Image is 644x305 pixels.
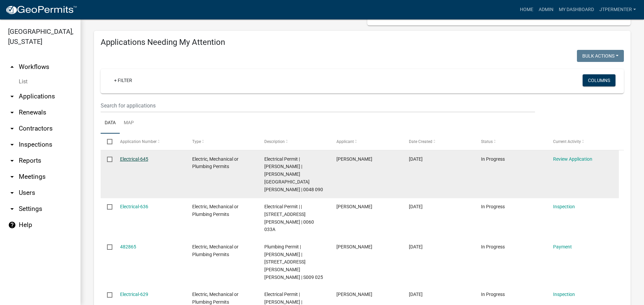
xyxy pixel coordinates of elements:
span: Madalaine Arrington [336,292,372,297]
span: Electric, Mechanical or Plumbing Permits [192,204,238,217]
span: Description [264,139,285,144]
a: Data [101,112,120,134]
input: Search for applications [101,99,535,112]
span: Jessica Shiver [336,204,372,209]
a: Electrical-645 [120,156,148,162]
span: 10/13/2025 [409,156,423,162]
i: arrow_drop_down [8,173,16,181]
span: Application Number [120,139,157,144]
a: Map [120,112,138,134]
a: 482865 [120,244,136,249]
span: Type [192,139,201,144]
a: Electrical-629 [120,292,148,297]
span: Electrical Permit | Lisa Deariso | LONNIE GRIMSELY RD, Adel 31620 | 0048 090 [264,156,323,192]
span: In Progress [481,156,505,162]
a: Payment [553,244,572,249]
i: arrow_drop_down [8,189,16,197]
datatable-header-cell: Applicant [330,134,402,150]
span: Date Created [409,139,432,144]
i: arrow_drop_down [8,92,16,100]
a: Electrical-636 [120,204,148,209]
a: Inspection [553,292,575,297]
i: help [8,221,16,229]
a: My Dashboard [556,3,597,16]
a: Review Application [553,156,592,162]
a: Admin [536,3,556,16]
span: Plumbing Permit | Seth Carlo | 203 GOODMAN ST S, Sparks 31647 | S009 025 [264,244,323,280]
span: Electrical Permit | | 1865 FUTCH RD, Valdosta 31603 | 0060 033A [264,204,314,232]
span: 09/17/2025 [409,292,423,297]
a: jtpermenter [597,3,639,16]
i: arrow_drop_down [8,205,16,213]
span: James T. Permenter Jr. [336,244,372,249]
datatable-header-cell: Description [258,134,330,150]
span: Applicant [336,139,354,144]
a: Inspection [553,204,575,209]
span: 09/23/2025 [409,244,423,249]
datatable-header-cell: Application Number [113,134,185,150]
span: Electric, Mechanical or Plumbing Permits [192,292,238,305]
datatable-header-cell: Current Activity [547,134,619,150]
button: Bulk Actions [577,50,624,62]
span: In Progress [481,244,505,249]
i: arrow_drop_down [8,157,16,165]
a: + Filter [109,74,138,86]
i: arrow_drop_down [8,141,16,149]
span: In Progress [481,292,505,297]
span: Status [481,139,493,144]
span: 10/01/2025 [409,204,423,209]
span: Lisa Deariso [336,156,372,162]
datatable-header-cell: Date Created [402,134,474,150]
datatable-header-cell: Select [101,134,113,150]
h4: Applications Needing My Attention [101,37,624,47]
i: arrow_drop_up [8,63,16,71]
span: In Progress [481,204,505,209]
span: Current Activity [553,139,581,144]
a: Home [517,3,536,16]
i: arrow_drop_down [8,108,16,117]
button: Columns [583,74,615,86]
span: Electric, Mechanical or Plumbing Permits [192,156,238,169]
span: Electric, Mechanical or Plumbing Permits [192,244,238,257]
datatable-header-cell: Status [475,134,547,150]
i: arrow_drop_down [8,125,16,133]
datatable-header-cell: Type [186,134,258,150]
